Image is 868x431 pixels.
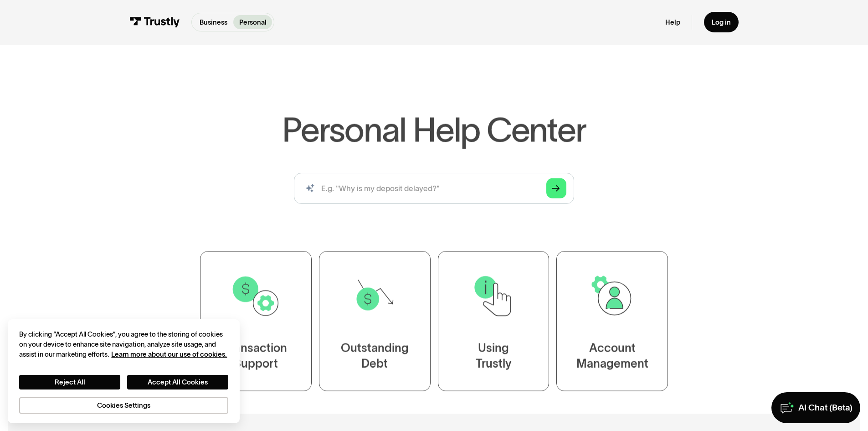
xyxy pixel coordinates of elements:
[294,173,574,204] form: Search
[771,392,860,423] a: AI Chat (Beta)
[239,17,267,27] p: Personal
[798,402,853,414] div: AI Chat (Beta)
[475,341,511,372] div: Using Trustly
[19,329,228,414] div: Privacy
[127,375,228,389] button: Accept All Cookies
[665,18,680,26] a: Help
[233,15,272,29] a: Personal
[200,251,312,391] a: TransactionSupport
[576,341,648,372] div: Account Management
[200,17,227,27] p: Business
[294,173,574,204] input: search
[556,251,668,391] a: AccountManagement
[438,251,550,391] a: UsingTrustly
[319,251,431,391] a: OutstandingDebt
[129,17,180,27] img: Trustly Logo
[19,397,228,414] button: Cookies Settings
[194,15,233,29] a: Business
[341,341,409,372] div: Outstanding Debt
[704,12,739,32] a: Log in
[282,113,586,147] h1: Personal Help Center
[19,329,228,360] div: By clicking “Accept All Cookies”, you agree to the storing of cookies on your device to enhance s...
[111,350,227,358] a: More information about your privacy, opens in a new tab
[712,18,731,26] div: Log in
[8,319,240,423] div: Cookie banner
[19,375,120,389] button: Reject All
[225,341,287,372] div: Transaction Support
